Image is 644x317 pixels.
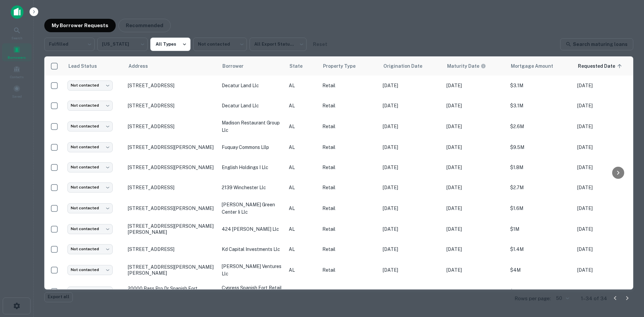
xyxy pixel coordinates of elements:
p: [DATE] [577,205,634,212]
div: Not contacted [67,182,113,192]
p: Retail [322,205,376,212]
span: Requested Date [578,62,624,70]
img: capitalize-icon.png [11,5,23,19]
p: Retail [322,266,376,274]
p: [DATE] [383,102,440,109]
iframe: Chat Widget [610,263,644,296]
div: Not contacted [193,36,247,53]
p: madison restaurant group llc [222,119,282,134]
p: Retail [322,144,376,151]
div: Not contacted [67,162,113,172]
p: [DATE] [446,82,503,89]
div: Not contacted [67,81,113,90]
span: Search [11,35,22,41]
p: AL [289,144,316,151]
p: [DATE] [577,82,634,89]
p: [DATE] [383,123,440,130]
p: [DATE] [577,288,634,295]
div: Fulfilled [44,36,95,53]
p: [DATE] [383,266,440,274]
p: $7M [510,288,571,295]
p: $1.4M [510,246,571,253]
p: cypress spanish fort retail holdings llc [222,284,282,299]
p: [PERSON_NAME] green center ii llc [222,201,282,216]
p: [DATE] [446,246,503,253]
button: Export all [44,292,73,302]
p: [STREET_ADDRESS] [128,83,215,89]
span: Mortgage Amount [511,62,562,70]
h6: Maturity Date [447,62,479,70]
p: Retail [322,184,376,191]
div: Maturity dates displayed may be estimated. Please contact the lender for the most accurate maturi... [447,62,486,70]
p: $2.6M [510,123,571,130]
div: [US_STATE] [97,36,148,53]
button: All Types [150,38,191,51]
button: My Borrower Requests [44,19,116,32]
span: Address [128,62,157,70]
p: Retail [322,102,376,109]
p: [DATE] [577,225,634,233]
p: AL [289,205,316,212]
p: AL [289,288,316,295]
p: $1.8M [510,164,571,171]
p: AL [289,82,316,89]
p: AL [289,184,316,191]
p: AL [289,225,316,233]
p: decatur land llc [222,102,282,109]
p: [DATE] [383,288,440,295]
p: [DATE] [383,225,440,233]
span: Saved [12,94,22,99]
p: $4M [510,266,571,274]
div: Not contacted [67,244,113,254]
p: [DATE] [383,184,440,191]
span: State [289,62,311,70]
span: Borrower [222,62,252,70]
p: [STREET_ADDRESS] [128,123,215,129]
p: 424 [PERSON_NAME] llc [222,225,282,233]
p: english holdings i llc [222,164,282,171]
p: Retail [322,246,376,253]
div: Not contacted [67,121,113,131]
p: AL [289,246,316,253]
p: [DATE] [383,164,440,171]
p: 1–34 of 34 [581,295,607,303]
p: Retail [322,288,376,295]
p: Retail [322,164,376,171]
p: [DATE] [383,246,440,253]
p: $1M [510,225,571,233]
p: [DATE] [577,123,634,130]
a: Search maturing loans [560,38,633,50]
span: Property Type [323,62,364,70]
p: [STREET_ADDRESS][PERSON_NAME] [128,205,215,211]
p: kd capital investments llc [222,246,282,253]
p: fuquay commons lllp [222,144,282,151]
div: Not contacted [67,203,113,213]
p: [DATE] [446,184,503,191]
p: [DATE] [446,164,503,171]
p: [PERSON_NAME] ventures llc [222,263,282,277]
p: [DATE] [383,144,440,151]
p: $2.7M [510,184,571,191]
p: [DATE] [577,164,634,171]
span: Contacts [10,74,23,80]
p: [DATE] [446,205,503,212]
div: Not contacted [67,224,113,234]
p: [DATE] [577,246,634,253]
button: Recommended [118,19,171,32]
p: Rows per page: [515,295,551,303]
p: [DATE] [446,266,503,274]
p: [STREET_ADDRESS][PERSON_NAME][PERSON_NAME] [128,223,215,235]
div: All Export Statuses [250,36,307,53]
p: Retail [322,82,376,89]
button: Reset [309,38,331,51]
div: Not contacted [67,142,113,152]
p: [DATE] [577,184,634,191]
p: [DATE] [577,144,634,151]
span: Origination Date [383,62,431,70]
p: AL [289,164,316,171]
p: [STREET_ADDRESS][PERSON_NAME] [128,144,215,150]
p: [STREET_ADDRESS] [128,246,215,252]
p: AL [289,266,316,274]
div: Not contacted [67,101,113,110]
